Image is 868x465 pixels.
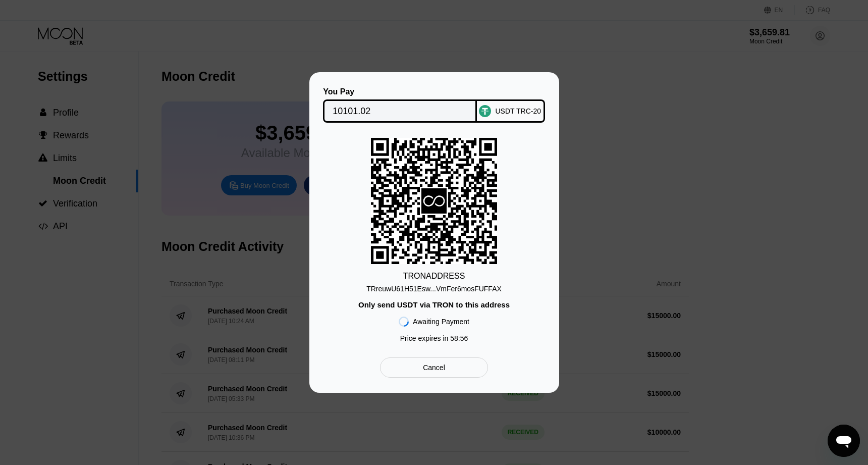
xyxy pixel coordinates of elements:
[324,87,544,123] div: You PayUSDT TRC-20
[403,272,465,281] div: TRON ADDRESS
[380,357,487,378] div: Cancel
[366,281,502,293] div: TRreuwU61H51Esw...VmFer6mosFUFFAX
[400,334,468,342] div: Price expires in
[413,318,469,326] div: Awaiting Payment
[828,425,860,457] iframe: Button to launch messaging window
[423,363,445,372] div: Cancel
[495,107,541,115] div: USDT TRC-20
[366,285,502,293] div: TRreuwU61H51Esw...VmFer6mosFUFFAX
[358,300,510,309] div: Only send USDT via TRON to this address
[323,87,477,96] div: You Pay
[450,334,468,342] span: 58 : 56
